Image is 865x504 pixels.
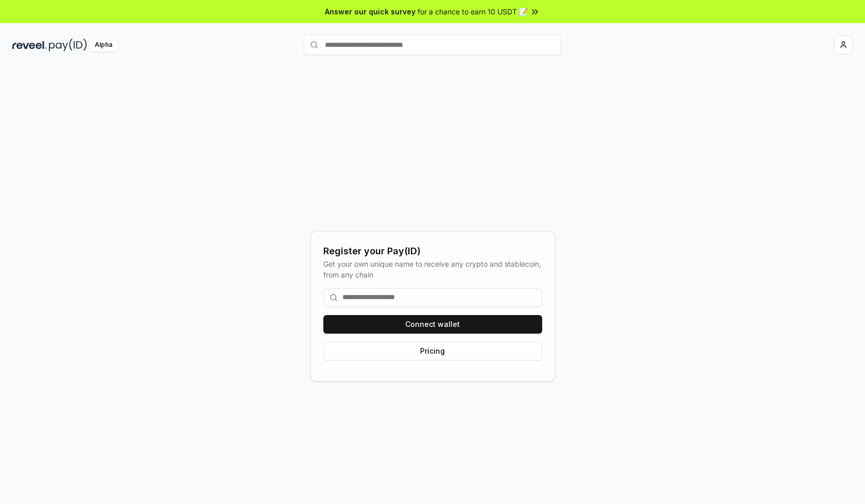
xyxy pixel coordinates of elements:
[323,315,542,334] button: Connect wallet
[323,258,542,280] div: Get your own unique name to receive any crypto and stablecoin, from any chain
[12,39,47,51] img: reveel_dark
[325,6,416,17] span: Answer our quick survey
[323,244,542,258] div: Register your Pay(ID)
[418,6,528,17] span: for a chance to earn 10 USDT 📝
[89,39,118,51] div: Alpha
[49,39,87,51] img: pay_id
[323,342,542,360] button: Pricing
